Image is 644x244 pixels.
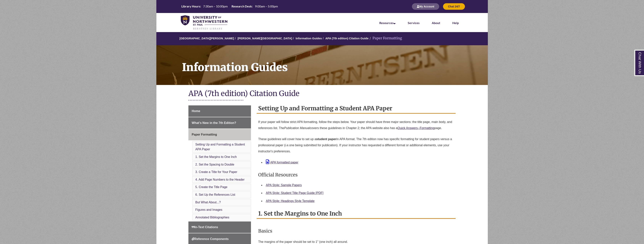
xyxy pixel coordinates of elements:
[188,105,251,117] a: Home
[195,216,229,219] a: Annotated Bibliographies
[195,185,227,189] a: 5. Create the Title Page
[192,133,217,136] span: Paper Formatting
[266,183,302,187] a: APA Style: Sample Papers
[192,237,229,241] span: Reference Components
[258,226,454,235] h3: Basics
[412,5,439,8] a: My Account
[316,137,336,141] strong: student paper
[285,144,289,147] em: i.e.
[195,143,245,151] a: Setting Up and Formatting a Student APA Paper
[412,3,439,10] button: My Account
[408,21,420,25] a: Services
[188,129,251,140] a: Paper Formatting
[180,4,202,8] th: Library Hours:
[255,4,278,8] span: 9:00am – 5:00pm
[266,161,298,164] a: APA formatted paper
[181,15,228,30] img: UNWSP Library Logo
[296,37,322,40] a: Information Guides
[195,178,244,181] a: 4. Add Page Numbers to the Header
[192,121,236,124] span: What's New in the 7th Edition?
[178,45,488,80] h1: Information Guides
[238,37,292,40] a: [PERSON_NAME][GEOGRAPHIC_DATA]
[266,199,315,203] a: APA Style: Headings Style Template
[195,208,222,211] a: Figures and Images
[432,21,440,25] a: About
[192,109,200,113] span: Home
[266,191,323,195] a: APA Style: Student Title Page Guide [PDF]
[369,36,402,41] li: Paper Formatting
[180,4,279,9] a: Hours Today
[188,221,251,233] a: In-Text Citations
[258,117,454,133] p: If your paper will follow strict APA formatting, follow the steps below. Your paper should have t...
[192,225,218,229] span: In-Text Citations
[188,89,455,99] h1: APA (7th edition) Citation Guide
[258,170,454,179] h3: Official Resources
[188,117,251,129] a: What's New in the 7th Edition?
[325,37,369,40] a: APA (7th edition) Citation Guide
[195,163,234,166] a: 2. Set the Spacing to Double
[284,126,310,130] em: Publication Manual
[230,4,253,8] th: Research Desk:
[257,103,456,114] h2: Setting Up and Formatting a Student APA Paper
[195,193,235,196] a: 6. Set Up the References List
[203,4,228,8] span: 7:30am – 10:00pm
[443,5,465,8] a: Chat 24/7
[258,135,454,156] p: These guidelines will cover how to set up a in APA format. The 7th edition now has specific forma...
[257,209,456,219] h2: 1. Set the Margins to One Inch
[452,21,459,25] a: Help
[379,21,396,25] a: Resources
[156,45,488,85] a: Information Guides
[195,201,221,204] a: But What About...?
[195,155,237,158] a: 1. Set the Margins to One Inch
[397,126,434,130] a: Quick Answers--Formatting
[195,170,237,174] a: 3. Create a Title for Your Paper
[443,3,465,10] button: Chat 24/7
[179,37,234,40] a: [GEOGRAPHIC_DATA][PERSON_NAME]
